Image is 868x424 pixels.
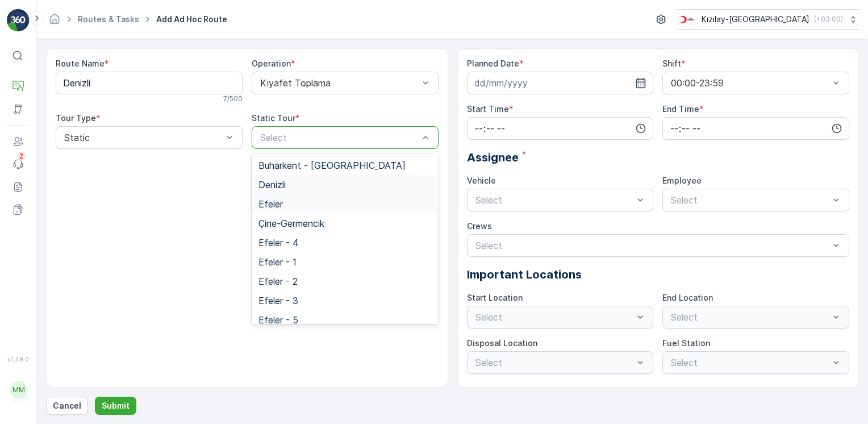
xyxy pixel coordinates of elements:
[475,239,830,252] p: Select
[467,338,537,348] label: Disposal Location
[7,365,30,415] button: MM
[19,152,24,161] p: 2
[662,293,713,302] label: End Location
[677,9,859,30] button: Kızılay-[GEOGRAPHIC_DATA](+03:00)
[56,113,96,123] label: Tour Type
[7,356,30,363] span: v 1.49.0
[46,397,88,415] button: Cancel
[662,338,710,348] label: Fuel Station
[475,193,634,207] p: Select
[56,59,105,68] label: Route Name
[78,14,139,24] a: Routes & Tasks
[467,149,519,166] span: Assignee
[467,72,654,94] input: dd/mm/yyyy
[154,14,229,25] span: Add Ad Hoc Route
[7,9,30,32] img: logo
[467,176,496,185] label: Vehicle
[7,153,30,176] a: 2
[252,59,291,68] label: Operation
[258,238,298,248] span: Efeler - 4
[467,293,523,302] label: Start Location
[677,13,697,26] img: k%C4%B1z%C4%B1lay_D5CCths.png
[95,397,136,415] button: Submit
[258,296,298,306] span: Efeler - 3
[48,17,61,27] a: Homepage
[258,180,286,190] span: Denizli
[223,94,243,103] p: 7 / 500
[467,104,509,114] label: Start Time
[258,276,298,286] span: Efeler - 2
[702,14,809,25] p: Kızılay-[GEOGRAPHIC_DATA]
[662,59,681,68] label: Shift
[467,266,850,283] p: Important Locations
[258,218,324,228] span: Çine-Germencik
[10,381,28,399] div: MM
[260,131,419,144] p: Select
[102,400,130,411] p: Submit
[252,113,295,123] label: Static Tour
[53,400,81,411] p: Cancel
[467,221,492,231] label: Crews
[258,315,298,325] span: Efeler - 5
[258,257,297,267] span: Efeler - 1
[467,59,519,68] label: Planned Date
[662,104,699,114] label: End Time
[662,176,702,185] label: Employee
[258,199,283,209] span: Efeler
[258,160,406,171] span: Buharkent - [GEOGRAPHIC_DATA]
[671,193,829,207] p: Select
[814,15,843,24] p: ( +03:00 )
